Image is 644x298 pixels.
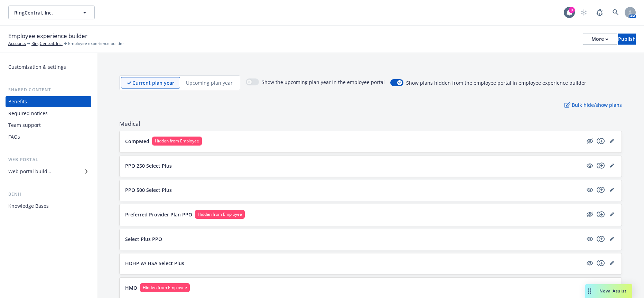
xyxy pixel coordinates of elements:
[597,186,605,194] a: copyPlus
[608,259,616,267] a: editPencil
[608,186,616,194] a: editPencil
[14,9,74,16] span: RingCentral, Inc.
[125,211,192,218] p: Preferred Provider Plan PPO
[586,283,594,292] a: hidden
[6,108,91,119] a: Required notices
[6,191,91,198] div: Benji
[597,137,605,145] a: copyPlus
[125,284,137,291] p: HMO
[6,86,91,93] div: Shared content
[406,79,586,86] span: Show plans hidden from the employee portal in employee experience builder
[593,6,607,19] a: Report a Bug
[68,40,124,47] span: Employee experience builder
[569,7,575,13] div: 9
[155,138,199,144] span: Hidden from Employee
[6,166,91,177] a: Web portal builder
[8,120,41,131] div: Team support
[125,260,583,267] button: HDHP w/ HSA Select Plus
[198,211,242,217] span: Hidden from Employee
[597,210,605,218] a: copyPlus
[8,40,26,47] a: Accounts
[597,235,605,243] a: copyPlus
[597,161,605,170] a: copyPlus
[608,235,616,243] a: editPencil
[586,186,594,194] a: visible
[186,79,233,86] p: Upcoming plan year
[6,156,91,163] div: Web portal
[6,131,91,142] a: FAQs
[597,283,605,292] a: copyPlus
[586,210,594,218] a: hidden
[6,120,91,131] a: Team support
[608,210,616,218] a: editPencil
[618,34,636,44] div: Publish
[31,40,63,47] a: RingCentral, Inc.
[8,62,66,73] div: Customization & settings
[8,201,49,212] div: Knowledge Bases
[608,161,616,170] a: editPencil
[8,166,51,177] div: Web portal builder
[597,259,605,267] a: copyPlus
[586,137,594,145] a: hidden
[125,235,162,243] p: Select Plus PPO
[125,137,583,146] button: CompMedHidden from Employee
[125,210,583,219] button: Preferred Provider Plan PPOHidden from Employee
[8,108,48,119] div: Required notices
[125,283,583,292] button: HMOHidden from Employee
[6,96,91,107] a: Benefits
[585,284,632,298] button: Nova Assist
[125,186,172,194] p: PPO 500 Select Plus
[585,284,594,298] div: Drag to move
[618,34,636,45] button: Publish
[564,101,622,109] p: Bulk hide/show plans
[586,259,594,267] a: visible
[591,34,608,44] div: More
[586,235,594,243] a: visible
[577,6,591,19] a: Start snowing
[586,161,594,170] a: visible
[6,62,91,73] a: Customization & settings
[583,34,617,45] button: More
[125,260,184,267] p: HDHP w/ HSA Select Plus
[608,283,616,292] a: editPencil
[125,235,583,243] button: Select Plus PPO
[8,31,87,40] span: Employee experience builder
[125,138,149,145] p: CompMed
[8,96,27,107] div: Benefits
[8,6,95,19] button: RingCentral, Inc.
[132,79,174,86] p: Current plan year
[125,162,172,169] p: PPO 250 Select Plus
[125,162,583,169] button: PPO 250 Select Plus
[125,186,583,194] button: PPO 500 Select Plus
[6,201,91,212] a: Knowledge Bases
[608,137,616,145] a: editPencil
[599,288,627,294] span: Nova Assist
[119,120,622,128] span: Medical
[262,78,385,87] span: Show the upcoming plan year in the employee portal
[143,285,187,291] span: Hidden from Employee
[609,6,623,19] a: Search
[8,131,20,142] div: FAQs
